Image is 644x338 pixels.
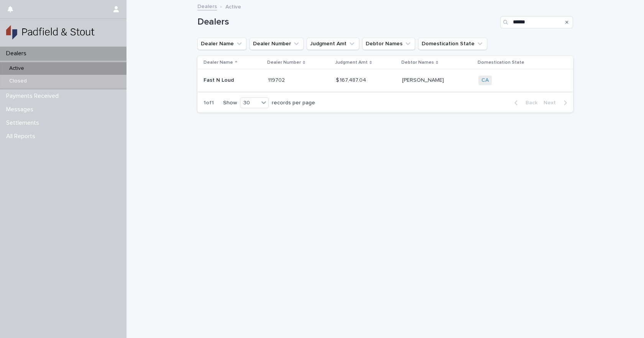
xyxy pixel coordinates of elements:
p: [PERSON_NAME] [402,76,445,84]
p: records per page [272,100,315,106]
p: Dealer Number [267,58,301,67]
p: Messages [3,106,39,113]
button: Dealer Name [197,38,246,50]
p: 119702 [268,76,286,84]
tr: Fast N LoudFast N Loud 119702119702 $ 167,487.04$ 167,487.04 [PERSON_NAME][PERSON_NAME] CA [197,69,573,92]
button: Debtor Names [362,38,415,50]
button: Next [540,99,573,106]
p: Payments Received [3,92,65,100]
p: Settlements [3,119,45,127]
p: 1 of 1 [197,94,220,112]
button: Judgment Amt [307,38,359,50]
button: Dealer Number [250,38,304,50]
p: $ 167,487.04 [336,76,368,84]
span: Next [544,100,560,106]
button: Back [508,99,540,106]
p: Judgment Amt [335,58,368,67]
p: Dealers [3,50,33,57]
img: gSPaZaQw2XYDTaYHK8uQ [6,25,95,40]
input: Search [500,16,573,28]
p: Active [3,65,30,72]
div: 30 [240,99,259,107]
p: Show [223,100,237,106]
p: Domestication State [478,58,524,67]
p: Fast N Loud [204,76,235,84]
p: Active [225,2,241,10]
p: All Reports [3,133,41,140]
p: Dealer Name [204,58,233,67]
button: Domestication State [418,38,487,50]
p: Closed [3,78,33,84]
span: Back [521,100,537,106]
a: CA [481,77,489,84]
h1: Dealers [197,16,497,28]
a: Dealers [197,2,217,10]
p: Debtor Names [401,58,434,67]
